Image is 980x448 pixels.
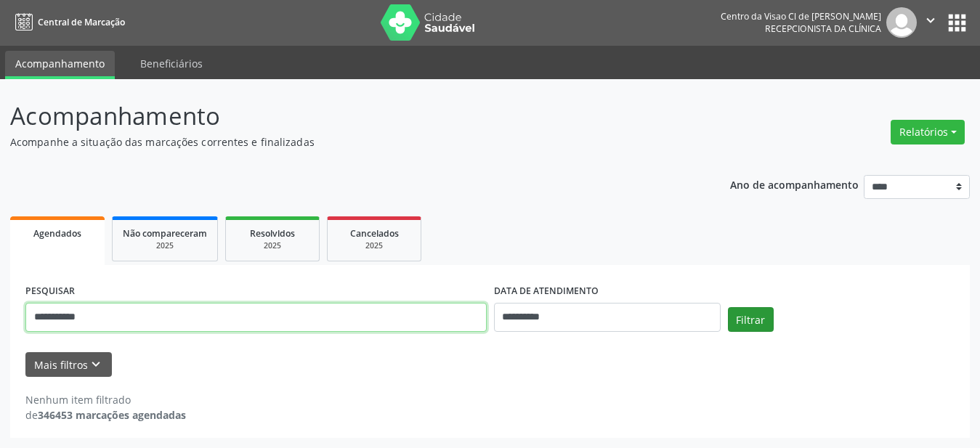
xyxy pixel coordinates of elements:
[236,240,309,251] div: 2025
[350,227,399,240] span: Cancelados
[25,392,186,407] div: Nenhum item filtrado
[88,357,104,372] i: keyboard_arrow_down
[338,240,410,251] div: 2025
[728,307,774,332] button: Filtrar
[917,7,944,38] button: 
[130,51,213,76] a: Beneficiários
[730,175,859,193] p: Ano de acompanhamento
[10,10,125,34] a: Central de Marcação
[765,23,881,35] span: Recepcionista da clínica
[10,98,682,134] p: Acompanhamento
[886,7,917,38] img: img
[33,227,81,240] span: Agendados
[891,120,965,144] button: Relatórios
[25,280,75,303] label: PESQUISAR
[944,10,970,36] button: apps
[38,16,125,28] span: Central de Marcação
[250,227,295,240] span: Resolvidos
[10,134,682,150] p: Acompanhe a situação das marcações correntes e finalizadas
[38,408,186,422] strong: 346453 marcações agendadas
[123,240,207,251] div: 2025
[923,12,939,28] i: 
[25,352,112,378] button: Mais filtroskeyboard_arrow_down
[721,10,881,23] div: Centro da Visao Cl de [PERSON_NAME]
[5,51,115,79] a: Acompanhamento
[123,227,207,240] span: Não compareceram
[25,407,186,423] div: de
[494,280,599,303] label: DATA DE ATENDIMENTO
